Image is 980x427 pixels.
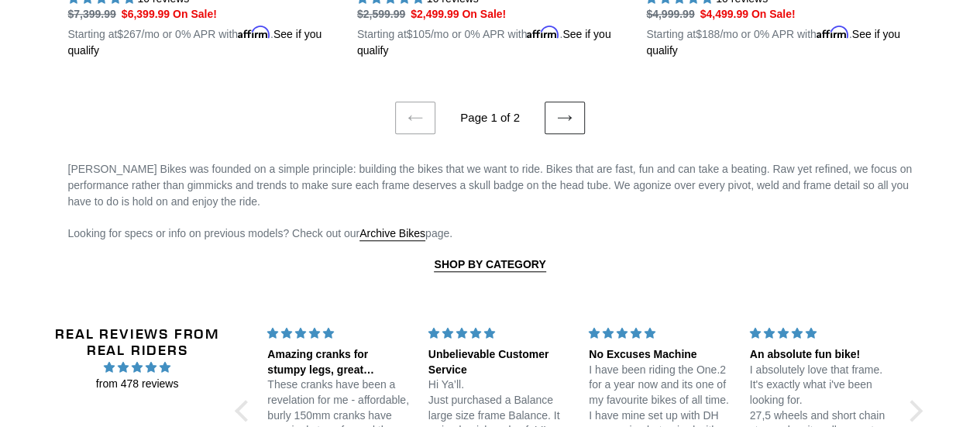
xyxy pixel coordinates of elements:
div: An absolute fun bike! [750,347,892,363]
h2: Real Reviews from Real Riders [49,325,225,359]
div: 5 stars [267,325,409,342]
a: Archive Bikes [359,227,425,241]
span: from 478 reviews [49,376,225,392]
span: Looking for specs or info on previous models? Check out our page. [68,227,453,241]
div: Unbelievable Customer Service [428,347,570,377]
a: SHOP BY CATEGORY [434,258,545,272]
strong: SHOP BY CATEGORY [434,258,545,270]
div: No Excuses Machine [589,347,731,363]
li: Page 1 of 2 [439,109,542,127]
div: Amazing cranks for stumpy legs, great customer service too [267,347,409,377]
span: 4.96 stars [49,359,225,376]
div: 5 stars [428,325,570,342]
div: 5 stars [589,325,731,342]
div: 5 stars [750,325,892,342]
p: [PERSON_NAME] Bikes was founded on a simple principle: building the bikes that we want to ride. B... [68,161,913,210]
